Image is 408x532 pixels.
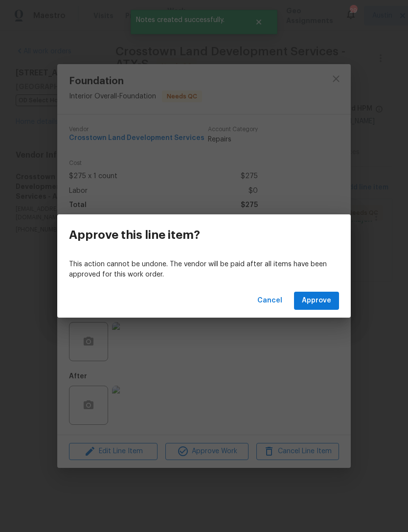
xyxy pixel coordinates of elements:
h3: Approve this line item? [69,228,200,242]
p: This action cannot be undone. The vendor will be paid after all items have been approved for this... [69,259,339,280]
button: Approve [294,292,339,310]
button: Cancel [253,292,286,310]
span: Approve [302,295,331,307]
span: Cancel [257,295,282,307]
